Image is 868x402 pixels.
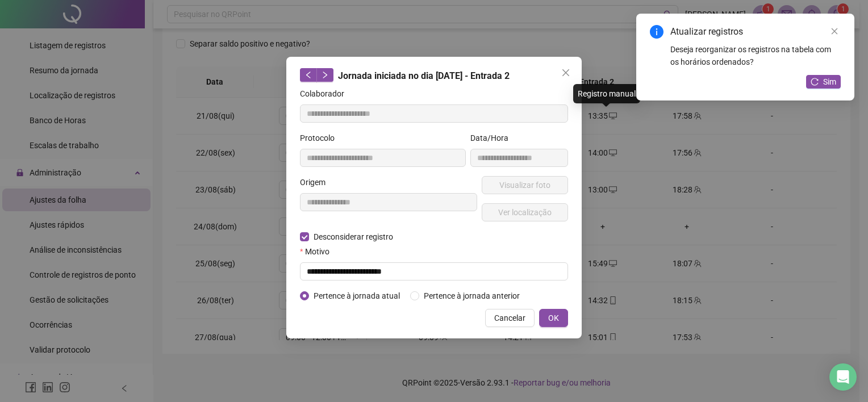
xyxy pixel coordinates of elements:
[300,176,333,189] label: Origem
[482,203,568,221] button: Ver localização
[670,25,841,39] div: Atualizar registros
[650,25,663,39] span: info-circle
[828,25,841,37] a: Close
[316,68,333,82] button: right
[811,78,819,86] span: reload
[470,132,516,144] label: Data/Hora
[670,43,841,68] div: Deseja reorganizar os registros na tabela com os horários ordenados?
[300,245,337,258] label: Motivo
[300,68,317,82] button: left
[831,27,838,35] span: close
[806,75,841,89] button: Sim
[482,176,568,194] button: Visualizar foto
[321,71,329,79] span: right
[309,290,404,302] span: Pertence à jornada atual
[300,68,568,83] div: Jornada iniciada no dia [DATE] - Entrada 2
[557,64,575,82] button: Close
[419,290,524,302] span: Pertence à jornada anterior
[309,231,398,243] span: Desconsiderar registro
[300,132,342,144] label: Protocolo
[494,312,525,324] span: Cancelar
[485,309,535,327] button: Cancelar
[304,71,312,79] span: left
[823,76,836,88] span: Sim
[561,68,570,77] span: close
[548,312,559,324] span: OK
[539,309,568,327] button: OK
[300,87,352,100] label: Colaborador
[829,363,857,391] div: Open Intercom Messenger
